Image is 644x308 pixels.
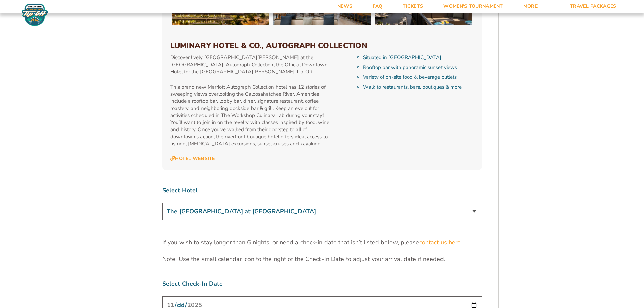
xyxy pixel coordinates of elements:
img: Fort Myers Tip-Off [20,3,50,26]
p: Discover lively [GEOGRAPHIC_DATA][PERSON_NAME] at the [GEOGRAPHIC_DATA], Autograph Collection, th... [170,54,332,75]
p: This brand new Marriott Autograph Collection hotel has 12 stories of sweeping views overlooking t... [170,84,332,147]
a: Hotel Website [170,156,215,162]
a: contact us here [419,238,461,247]
label: Select Hotel [162,186,482,195]
p: If you wish to stay longer than 6 nights, or need a check-in date that isn’t listed below, please . [162,238,482,247]
h3: Luminary Hotel & Co., Autograph Collection [170,41,474,50]
p: Note: Use the small calendar icon to the right of the Check-In Date to adjust your arrival date i... [162,255,482,263]
li: Rooftop bar with panoramic sunset views [363,64,474,71]
label: Select Check-In Date [162,280,482,288]
li: Situated in [GEOGRAPHIC_DATA] [363,54,474,61]
li: Variety of on-site food & beverage outlets [363,74,474,81]
li: Walk to restaurants, bars, boutiques & more [363,84,474,91]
